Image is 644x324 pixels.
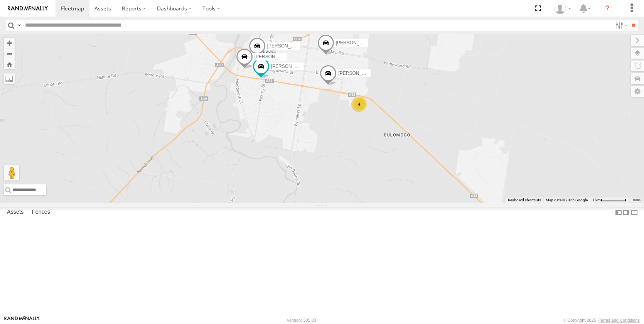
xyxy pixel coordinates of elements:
[592,198,601,202] span: 1 km
[28,207,54,218] label: Fences
[4,48,15,59] button: Zoom out
[4,38,15,48] button: Zoom in
[271,64,309,69] span: [PERSON_NAME]
[4,59,15,69] button: Zoom Home
[632,199,641,202] a: Terms
[255,54,293,59] span: [PERSON_NAME]
[16,20,22,31] label: Search Query
[601,2,614,15] i: ?
[563,318,640,322] div: © Copyright 2025 -
[546,198,588,202] span: Map data ©2025 Google
[612,20,629,31] label: Search Filter Options
[351,96,367,112] div: 4
[551,3,574,14] div: Jake Allan
[338,71,426,76] span: [PERSON_NAME] [PERSON_NAME] New
[615,207,622,218] label: Dock Summary Table to the Left
[622,207,630,218] label: Dock Summary Table to the Right
[631,86,644,97] label: Map Settings
[631,207,638,218] label: Hide Summary Table
[599,318,640,322] a: Terms and Conditions
[3,207,27,218] label: Assets
[336,40,374,46] span: [PERSON_NAME]
[287,318,316,322] div: Version: 305.03
[8,6,48,11] img: rand-logo.svg
[4,165,19,181] button: Drag Pegman onto the map to open Street View
[4,316,40,324] a: Visit our Website
[267,43,305,49] span: [PERSON_NAME]
[508,197,541,203] button: Keyboard shortcuts
[590,197,629,203] button: Map scale: 1 km per 62 pixels
[4,73,15,84] label: Measure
